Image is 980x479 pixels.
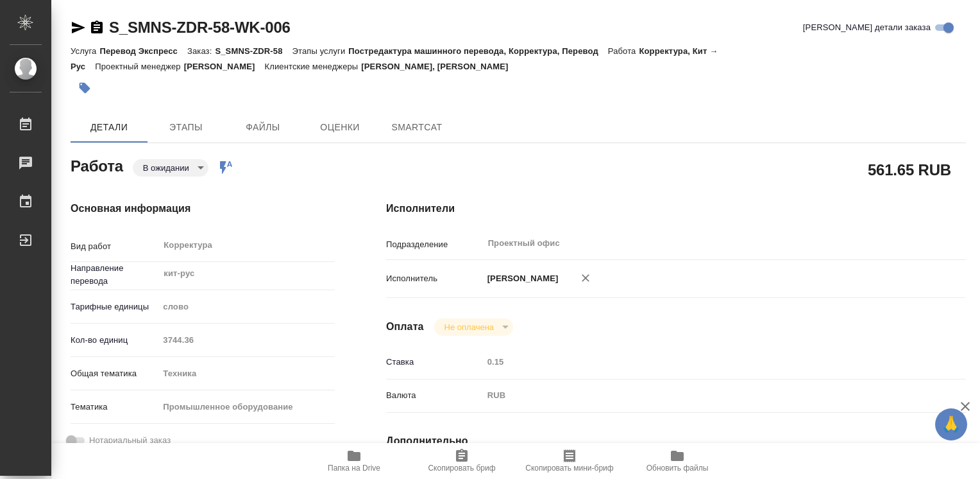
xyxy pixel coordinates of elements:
p: Услуга [71,46,99,56]
p: Постредактура машинного перевода, Корректура, Перевод [348,46,608,56]
h4: Оплата [386,319,424,335]
button: 🙏 [935,408,967,440]
span: Нотариальный заказ [89,434,171,447]
p: Перевод Экспресс [99,46,187,56]
span: 🙏 [940,411,962,438]
p: [PERSON_NAME] [483,272,559,285]
div: Промышленное оборудование [158,396,335,418]
p: Работа [608,46,639,56]
button: Удалить исполнителя [571,264,600,292]
button: Не оплачена [441,322,498,333]
a: S_SMNS-ZDR-58-WK-006 [109,19,291,36]
p: Клиентские менеджеры [265,62,362,71]
span: Скопировать бриф [428,464,495,473]
span: Оценки [309,119,371,135]
p: Общая тематика [71,367,158,380]
span: Обновить файлы [646,464,709,473]
h2: Работа [71,153,123,177]
button: Добавить тэг [71,74,99,102]
div: RUB [483,385,918,406]
button: Скопировать ссылку [89,20,105,35]
p: Заказ: [187,46,215,56]
p: Исполнитель [386,272,483,285]
button: Скопировать мини-бриф [516,443,623,479]
p: Валюта [386,389,483,402]
button: Обновить файлы [623,443,731,479]
button: Скопировать бриф [408,443,516,479]
p: Этапы услуги [292,46,349,56]
h4: Основная информация [71,201,335,216]
span: SmartCat [386,119,448,135]
p: Кол-во единиц [71,334,158,347]
span: Папка на Drive [328,464,380,473]
button: Папка на Drive [300,443,408,479]
p: Ставка [386,356,483,369]
h2: 561.65 RUB [868,159,951,180]
p: [PERSON_NAME], [PERSON_NAME] [361,62,518,71]
p: Подразделение [386,238,483,251]
p: [PERSON_NAME] [184,62,265,71]
div: В ожидании [133,159,208,177]
input: Пустое поле [483,353,918,371]
span: Детали [78,119,140,135]
button: Скопировать ссылку для ЯМессенджера [71,20,86,35]
p: Вид работ [71,240,158,253]
span: Скопировать мини-бриф [525,464,613,473]
p: Тематика [71,401,158,414]
p: Направление перевода [71,262,158,288]
h4: Дополнительно [386,433,966,449]
p: Тарифные единицы [71,300,158,313]
span: Файлы [232,119,294,135]
p: Проектный менеджер [95,62,183,71]
p: S_SMNS-ZDR-58 [215,46,292,56]
h4: Исполнители [386,201,966,216]
div: слово [158,296,335,318]
span: Этапы [155,119,217,135]
span: [PERSON_NAME] детали заказа [803,21,931,34]
input: Пустое поле [158,331,335,349]
button: В ожидании [139,162,193,173]
div: Техника [158,363,335,385]
div: В ожидании [434,318,513,336]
